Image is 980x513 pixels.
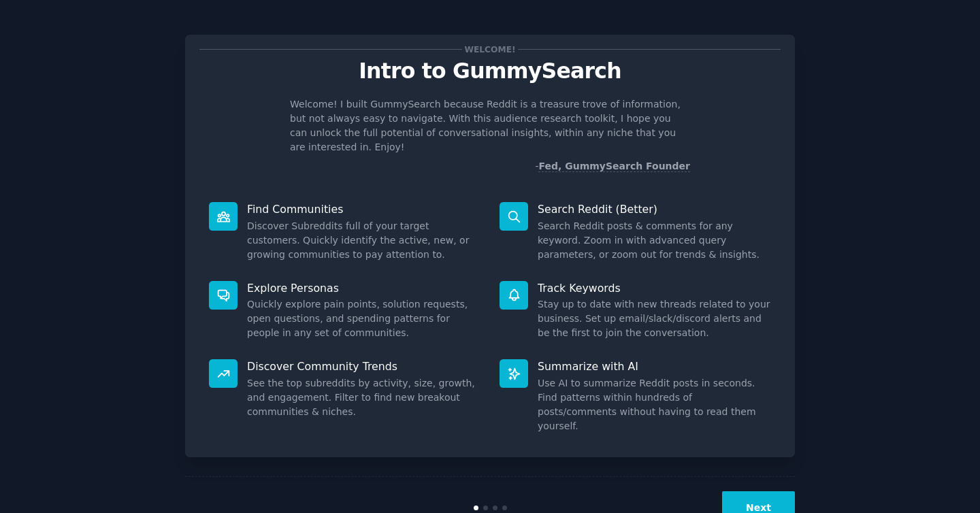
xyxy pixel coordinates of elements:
p: Intro to GummySearch [199,59,781,83]
dd: Quickly explore pain points, solution requests, open questions, and spending patterns for people ... [247,297,480,340]
p: Welcome! I built GummySearch because Reddit is a treasure trove of information, but not always ea... [290,97,690,154]
dd: Stay up to date with new threads related to your business. Set up email/slack/discord alerts and ... [538,297,771,340]
p: Search Reddit (Better) [538,202,771,216]
span: Welcome! [462,42,518,56]
p: Find Communities [247,202,480,216]
p: Discover Community Trends [247,359,480,374]
div: - [535,159,690,173]
p: Track Keywords [538,281,771,295]
p: Summarize with AI [538,359,771,374]
dd: Discover Subreddits full of your target customers. Quickly identify the active, new, or growing c... [247,219,480,262]
a: Fed, GummySearch Founder [538,161,690,172]
p: Explore Personas [247,281,480,295]
dd: Use AI to summarize Reddit posts in seconds. Find patterns within hundreds of posts/comments with... [538,376,771,433]
dd: See the top subreddits by activity, size, growth, and engagement. Filter to find new breakout com... [247,376,480,419]
dd: Search Reddit posts & comments for any keyword. Zoom in with advanced query parameters, or zoom o... [538,219,771,262]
